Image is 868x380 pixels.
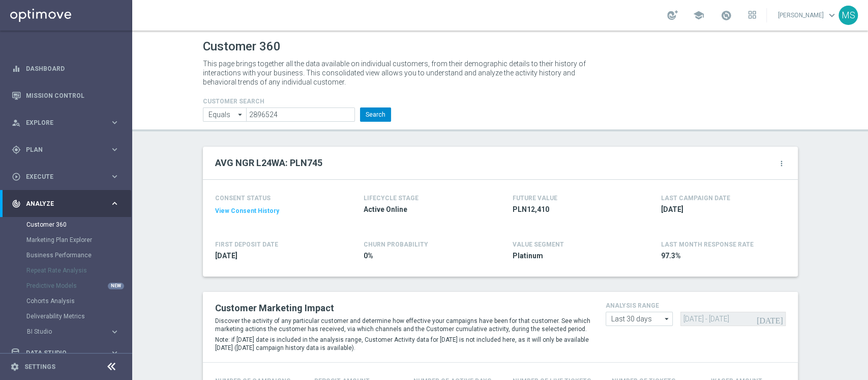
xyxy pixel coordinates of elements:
[11,92,120,100] button: Mission Control
[364,251,483,261] span: 0%
[360,107,391,122] button: Search
[203,59,594,87] p: This page brings together all the data available on individual customers, from their demographic ...
[26,120,110,126] span: Explore
[203,39,798,54] h1: Customer 360
[12,55,119,82] div: Dashboard
[826,10,837,21] span: keyboard_arrow_down
[26,263,131,278] div: Repeat Rate Analysis
[24,364,55,370] a: Settings
[110,172,119,181] i: keyboard_arrow_right
[12,82,119,109] div: Mission Control
[26,278,131,293] div: Predictive Models
[661,241,754,248] span: LAST MONTH RESPONSE RATE
[12,199,21,208] i: track_changes
[513,241,564,248] h4: VALUE SEGMENT
[11,146,120,154] button: gps_fixed Plan keyboard_arrow_right
[11,200,120,208] button: track_changes Analyze keyboard_arrow_right
[215,302,590,314] h2: Customer Marketing Impact
[777,159,786,168] i: more_vert
[203,98,391,105] h4: CUSTOMER SEARCH
[26,147,110,153] span: Plan
[12,145,110,154] div: Plan
[777,8,839,23] a: [PERSON_NAME]keyboard_arrow_down
[215,195,334,202] h4: CONSENT STATUS
[110,348,119,358] i: keyboard_arrow_right
[513,251,632,261] span: Platinum
[364,205,483,214] span: Active Online
[11,349,120,357] button: Data Studio keyboard_arrow_right
[12,118,110,127] div: Explore
[235,108,246,121] i: arrow_drop_down
[215,157,322,169] h2: AVG NGR L24WA: PLN745
[26,328,120,336] button: BI Studio keyboard_arrow_right
[513,195,557,202] h4: FUTURE VALUE
[26,297,106,305] a: Cohorts Analysis
[108,283,124,289] div: NEW
[839,6,858,25] div: MS
[661,251,780,261] span: 97.3%
[661,205,780,214] span: 2025-08-18
[513,205,632,214] span: PLN12,410
[606,302,786,309] h4: analysis range
[26,201,110,207] span: Analyze
[11,173,120,181] button: play_circle_outline Execute keyboard_arrow_right
[26,293,131,309] div: Cohorts Analysis
[27,329,110,335] div: BI Studio
[215,207,279,215] button: View Consent History
[12,172,21,181] i: play_circle_outline
[26,236,106,244] a: Marketing Plan Explorer
[26,217,131,232] div: Customer 360
[110,145,119,154] i: keyboard_arrow_right
[364,195,418,202] h4: LIFECYCLE STAGE
[26,350,110,356] span: Data Studio
[203,107,247,122] input: Enter CID, Email, name or phone
[11,65,120,73] button: equalizer Dashboard
[11,119,120,127] button: person_search Explore keyboard_arrow_right
[26,174,110,180] span: Execute
[10,362,19,371] i: settings
[27,329,100,335] span: BI Studio
[26,251,106,259] a: Business Performance
[662,312,672,325] i: arrow_drop_down
[26,309,131,324] div: Deliverability Metrics
[12,118,21,127] i: person_search
[26,324,131,339] div: BI Studio
[110,199,119,208] i: keyboard_arrow_right
[12,64,21,73] i: equalizer
[215,336,590,352] p: Note: if [DATE] date is included in the analysis range, Customer Activity data for [DATE] is not ...
[110,118,119,127] i: keyboard_arrow_right
[215,241,278,248] h4: FIRST DEPOSIT DATE
[26,82,119,109] a: Mission Control
[246,107,354,122] input: Enter CID, Email, name or phone
[215,251,334,261] span: 2022-12-11
[12,199,110,208] div: Analyze
[26,312,106,320] a: Deliverability Metrics
[110,327,119,337] i: keyboard_arrow_right
[12,145,21,154] i: gps_fixed
[26,248,131,263] div: Business Performance
[12,348,110,358] div: Data Studio
[26,221,106,229] a: Customer 360
[12,172,110,181] div: Execute
[364,241,428,248] span: CHURN PROBABILITY
[606,312,673,326] input: analysis range
[215,317,590,333] p: Discover the activity of any particular customer and determine how effective your campaigns have ...
[26,55,119,82] a: Dashboard
[26,232,131,248] div: Marketing Plan Explorer
[693,10,704,21] span: school
[661,195,730,202] h4: LAST CAMPAIGN DATE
